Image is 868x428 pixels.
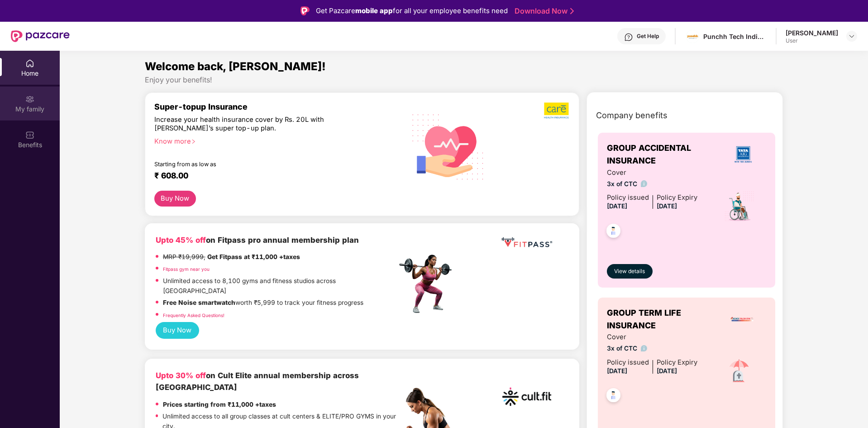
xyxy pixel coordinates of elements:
[607,168,697,178] span: Cover
[786,37,838,44] div: User
[602,385,625,408] img: svg+xml;base64,PHN2ZyB4bWxucz0iaHR0cDovL3d3dy53My5vcmcvMjAwMC9zdmciIHdpZHRoPSI0OC45NDMiIGhlaWdodD...
[607,264,653,279] button: View details
[300,6,310,15] img: Logo
[515,6,571,16] a: Download Now
[156,236,206,245] b: Upto 45% off
[607,142,720,168] span: GROUP ACCIDENTAL INSURANCE
[316,5,508,16] div: Get Pazcare for all your employee benefits need
[637,33,659,40] div: Get Help
[607,307,718,332] span: GROUP TERM LIFE INSURANCE
[154,191,196,207] button: Buy Now
[848,33,855,40] img: svg+xml;base64,PHN2ZyBpZD0iRHJvcGRvd24tMzJ4MzIiIHhtbG5zPSJodHRwOi8vd3d3LnczLm9yZy8yMDAwL3N2ZyIgd2...
[686,30,699,43] img: images.jpg
[25,130,34,139] img: svg+xml;base64,PHN2ZyBpZD0iQmVuZWZpdHMiIHhtbG5zPSJodHRwOi8vd3d3LnczLm9yZy8yMDAwL3N2ZyIgd2lkdGg9Ij...
[614,267,645,276] span: View details
[657,202,677,210] span: [DATE]
[570,6,574,16] img: Stroke
[145,75,783,85] div: Enjoy your benefits!
[596,109,668,122] span: Company benefits
[607,192,649,203] div: Policy issued
[154,161,358,167] div: Starting from as low as
[500,234,554,251] img: fppp.png
[191,139,196,144] span: right
[657,192,697,203] div: Policy Expiry
[607,179,697,189] span: 3x of CTC
[607,332,697,342] span: Cover
[731,142,755,167] img: insurerLogo
[641,345,648,352] img: info
[657,357,697,368] div: Policy Expiry
[730,307,754,332] img: insurerLogo
[607,344,697,354] span: 3x of CTC
[723,356,755,387] img: icon
[25,59,34,68] img: svg+xml;base64,PHN2ZyBpZD0iSG9tZSIgeG1sbnM9Imh0dHA6Ly93d3cudzMub3JnLzIwMDAvc3ZnIiB3aWR0aD0iMjAiIG...
[405,102,491,190] img: svg+xml;base64,PHN2ZyB4bWxucz0iaHR0cDovL3d3dy53My5vcmcvMjAwMC9zdmciIHhtbG5zOnhsaW5rPSJodHRwOi8vd3...
[602,221,625,243] img: svg+xml;base64,PHN2ZyB4bWxucz0iaHR0cDovL3d3dy53My5vcmcvMjAwMC9zdmciIHdpZHRoPSI0OC45NDMiIGhlaWdodD...
[156,322,199,339] button: Buy Now
[163,298,363,308] p: worth ₹5,999 to track your fitness progress
[154,102,397,111] div: Super-topup Insurance
[163,253,205,260] del: MRP ₹19,999,
[154,171,388,182] div: ₹ 608.00
[156,236,359,245] b: on Fitpass pro annual membership plan
[607,357,649,368] div: Policy issued
[657,367,677,375] span: [DATE]
[641,180,648,187] img: info
[156,371,359,392] b: on Cult Elite annual membership across [GEOGRAPHIC_DATA]
[25,95,34,104] img: svg+xml;base64,PHN2ZyB3aWR0aD0iMjAiIGhlaWdodD0iMjAiIHZpZXdCb3g9IjAgMCAyMCAyMCIgZmlsbD0ibm9uZSIgeG...
[624,33,633,42] img: svg+xml;base64,PHN2ZyBpZD0iSGVscC0zMngzMiIgeG1sbnM9Imh0dHA6Ly93d3cudzMub3JnLzIwMDAvc3ZnIiB3aWR0aD...
[163,313,224,318] a: Frequently Asked Questions!
[500,370,554,424] img: cult.png
[156,371,206,380] b: Upto 30% off
[154,137,391,144] div: Know more
[396,252,460,316] img: fpp.png
[544,102,570,119] img: b5dec4f62d2307b9de63beb79f102df3.png
[724,191,755,222] img: icon
[703,32,767,41] div: Punchh Tech India Pvt Ltd (A PAR Technology Company)
[11,30,70,42] img: New Pazcare Logo
[163,299,235,306] strong: Free Noise smartwatch
[355,6,393,15] strong: mobile app
[607,367,627,375] span: [DATE]
[607,202,627,210] span: [DATE]
[163,266,210,272] a: Fitpass gym near you
[786,29,838,37] div: [PERSON_NAME]
[163,401,276,408] strong: Prices starting from ₹11,000 +taxes
[145,60,326,73] span: Welcome back, [PERSON_NAME]!
[207,253,300,260] strong: Get Fitpass at ₹11,000 +taxes
[154,115,358,133] div: Increase your health insurance cover by Rs. 20L with [PERSON_NAME]’s super top-up plan.
[163,276,396,296] p: Unlimited access to 8,100 gyms and fitness studios across [GEOGRAPHIC_DATA]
